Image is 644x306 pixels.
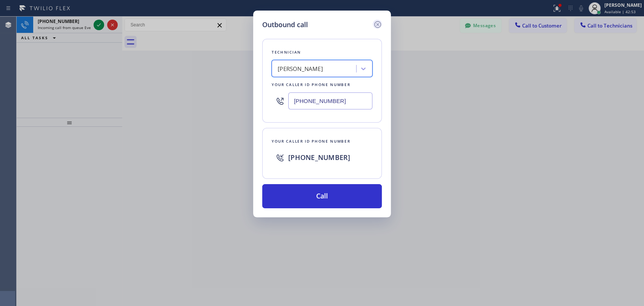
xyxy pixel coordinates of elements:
h5: Outbound call [262,20,308,30]
div: Your caller id phone number [272,137,372,145]
span: [PHONE_NUMBER] [288,153,350,162]
button: Call [262,184,382,208]
div: [PERSON_NAME] [278,65,323,73]
input: (123) 456-7890 [288,92,372,109]
div: Technician [272,48,372,56]
div: Your caller id phone number [272,81,372,89]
